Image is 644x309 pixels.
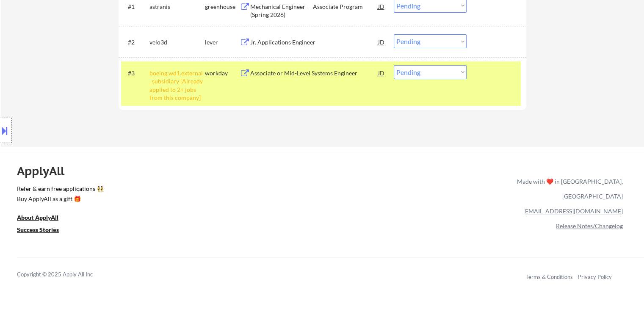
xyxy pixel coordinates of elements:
[205,69,240,77] div: workday
[17,214,58,221] u: About ApplyAll
[128,3,143,11] div: #1
[578,273,612,280] a: Privacy Policy
[128,38,143,47] div: #2
[523,207,623,215] a: [EMAIL_ADDRESS][DOMAIN_NAME]
[377,34,386,50] div: JD
[556,222,623,229] a: Release Notes/Changelog
[149,3,205,11] div: astranis
[377,65,386,80] div: JD
[205,38,240,47] div: lever
[149,38,205,47] div: velo3d
[17,226,70,236] a: Success Stories
[250,69,378,77] div: Associate or Mid-Level Systems Engineer
[17,186,340,195] a: Refer & earn free applications 👯‍♀️
[250,38,378,47] div: Jr. Applications Engineer
[205,3,240,11] div: greenhouse
[525,273,573,280] a: Terms & Conditions
[17,270,114,279] div: Copyright © 2025 Apply All Inc
[514,174,623,204] div: Made with ❤️ in [GEOGRAPHIC_DATA], [GEOGRAPHIC_DATA]
[17,226,59,233] u: Success Stories
[149,69,205,102] div: boeing.wd1.external_subsidiary [Already applied to 2+ jobs from this company]
[250,3,378,19] div: Mechanical Engineer — Associate Program (Spring 2026)
[17,213,70,224] a: About ApplyAll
